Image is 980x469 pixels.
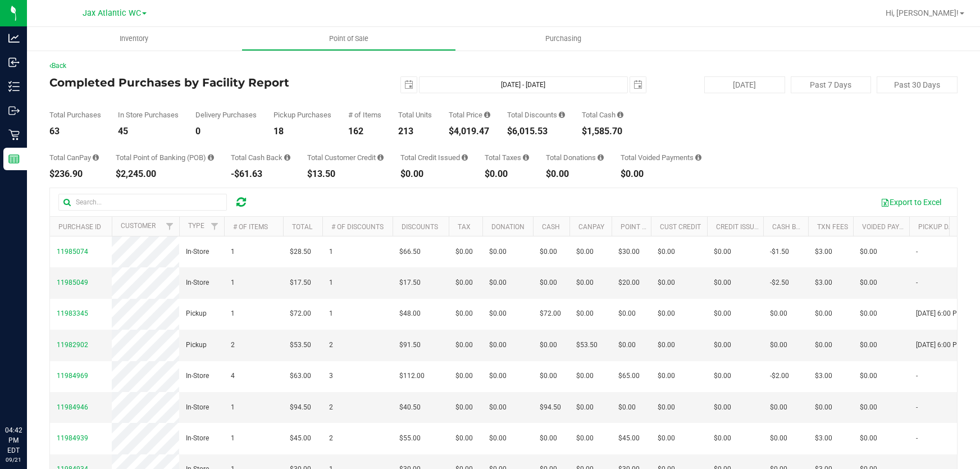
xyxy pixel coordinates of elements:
[57,403,88,411] span: 11984946
[231,247,235,257] span: 1
[540,371,557,381] span: $0.00
[815,308,832,319] span: $0.00
[49,170,99,179] div: $236.90
[815,247,832,257] span: $3.00
[916,277,918,288] span: -
[231,277,235,288] span: 1
[231,308,235,319] span: 1
[400,154,468,161] div: Total Credit Issued
[49,62,66,70] a: Back
[274,127,331,136] div: 18
[542,223,560,231] a: Cash
[618,402,636,413] span: $0.00
[770,277,789,288] span: -$2.50
[290,308,311,319] span: $72.00
[916,340,977,350] span: [DATE] 6:00 PM EDT
[57,279,88,286] span: 11985049
[772,223,809,231] a: Cash Back
[186,402,209,413] span: In-Store
[49,111,101,119] div: Total Purchases
[399,433,421,444] span: $55.00
[576,247,594,257] span: $0.00
[815,402,832,413] span: $0.00
[815,371,832,381] span: $3.00
[186,433,209,444] span: In-Store
[618,247,640,257] span: $30.00
[49,154,99,161] div: Total CanPay
[116,154,214,161] div: Total Point of Banking (POB)
[348,127,381,136] div: 162
[11,379,45,413] iframe: Resource center
[658,402,675,413] span: $0.00
[886,8,959,17] span: Hi, [PERSON_NAME]!
[290,247,311,257] span: $28.50
[8,129,20,140] inline-svg: Retail
[307,154,384,161] div: Total Customer Credit
[462,154,468,161] i: Sum of all account credit issued for all refunds from returned purchases in the date range.
[817,223,848,231] a: Txn Fees
[8,57,20,68] inline-svg: Inbound
[489,433,507,444] span: $0.00
[186,247,209,257] span: In-Store
[489,308,507,319] span: $0.00
[489,277,507,288] span: $0.00
[57,341,88,349] span: 11982902
[507,127,565,136] div: $6,015.53
[530,34,596,44] span: Purchasing
[399,308,421,319] span: $48.00
[377,154,384,161] i: Sum of the successful, non-voided payments using account credit for all purchases in the date range.
[546,170,604,179] div: $0.00
[576,402,594,413] span: $0.00
[576,340,598,350] span: $53.50
[331,223,384,231] a: # of Discounts
[540,340,557,350] span: $0.00
[186,308,207,319] span: Pickup
[455,277,473,288] span: $0.00
[815,340,832,350] span: $0.00
[399,247,421,257] span: $66.50
[658,371,675,381] span: $0.00
[860,308,877,319] span: $0.00
[5,425,22,456] p: 04:42 PM EDT
[916,433,918,444] span: -
[241,27,456,51] a: Point of Sale
[307,170,384,179] div: $13.50
[660,223,701,231] a: Cust Credit
[290,340,311,350] span: $53.50
[791,76,872,93] button: Past 7 Days
[714,371,731,381] span: $0.00
[617,111,623,119] i: Sum of the successful, non-voided cash payment transactions for all purchases in the date range. ...
[449,127,490,136] div: $4,019.47
[916,247,918,257] span: -
[559,111,565,119] i: Sum of the discount values applied to the all purchases in the date range.
[582,111,623,119] div: Total Cash
[618,308,636,319] span: $0.00
[916,402,918,413] span: -
[860,433,877,444] span: $0.00
[292,223,312,231] a: Total
[401,77,417,93] span: select
[83,8,141,18] span: Jax Atlantic WC
[485,170,529,179] div: $0.00
[290,277,311,288] span: $17.50
[399,402,421,413] span: $40.50
[8,105,20,116] inline-svg: Outbound
[770,371,789,381] span: -$2.00
[489,371,507,381] span: $0.00
[329,433,333,444] span: 2
[770,433,787,444] span: $0.00
[489,247,507,257] span: $0.00
[770,402,787,413] span: $0.00
[714,308,731,319] span: $0.00
[208,154,214,161] i: Sum of the successful, non-voided point-of-banking payment transactions, both via payment termina...
[630,77,646,93] span: select
[93,154,99,161] i: Sum of the successful, non-voided CanPay payment transactions for all purchases in the date range.
[5,456,22,464] p: 09/21
[231,154,290,161] div: Total Cash Back
[540,433,557,444] span: $0.00
[329,247,333,257] span: 1
[582,127,623,136] div: $1,585.70
[449,111,490,119] div: Total Price
[186,277,209,288] span: In-Store
[770,247,789,257] span: -$1.50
